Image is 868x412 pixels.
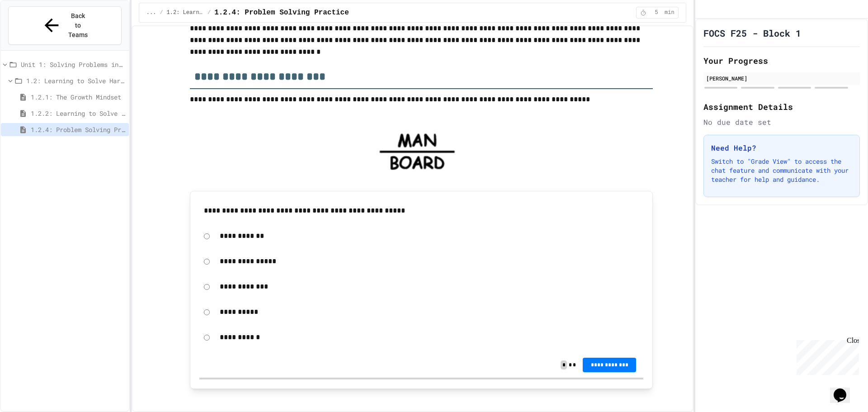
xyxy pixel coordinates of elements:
[214,7,349,18] span: 1.2.4: Problem Solving Practice
[711,142,852,153] h3: Need Help?
[146,9,156,16] span: ...
[706,74,857,82] div: [PERSON_NAME]
[67,11,89,40] span: Back to Teams
[208,9,211,16] span: /
[8,6,122,45] button: Back to Teams
[21,60,125,69] span: Unit 1: Solving Problems in Computer Science
[649,9,664,16] span: 5
[703,117,860,128] div: No due date set
[160,9,163,16] span: /
[711,157,852,184] p: Switch to "Grade View" to access the chat feature and communicate with your teacher for help and ...
[703,27,801,39] h1: FOCS F25 - Block 1
[31,125,125,134] span: 1.2.4: Problem Solving Practice
[703,54,860,67] h2: Your Progress
[703,100,860,113] h2: Assignment Details
[26,76,125,85] span: 1.2: Learning to Solve Hard Problems
[31,109,125,118] span: 1.2.2: Learning to Solve Hard Problems
[793,336,859,375] iframe: chat widget
[31,92,125,102] span: 1.2.1: The Growth Mindset
[830,376,859,403] iframe: chat widget
[665,9,675,16] span: min
[167,9,204,16] span: 1.2: Learning to Solve Hard Problems
[4,4,62,57] div: Chat with us now!Close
